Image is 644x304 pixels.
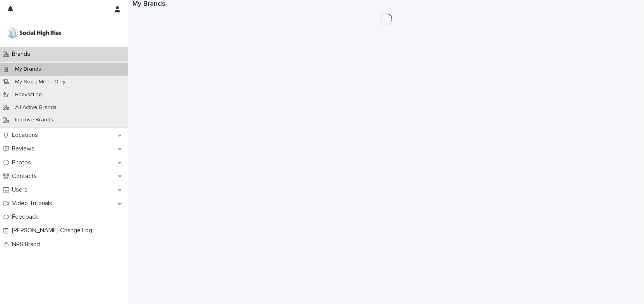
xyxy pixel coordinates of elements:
[9,104,63,111] p: All Active Brands
[9,50,36,58] p: Brands
[9,92,48,98] p: Babysitting
[9,200,58,207] p: Video Tutorials
[9,241,46,248] p: NPS Brand
[6,25,63,41] img: o5DnuTxEQV6sW9jFYBBf
[9,186,34,193] p: Users
[9,227,98,234] p: [PERSON_NAME] Change Log
[9,173,43,180] p: Contacts
[9,159,37,166] p: Photos
[9,145,41,152] p: Reviews
[9,131,44,139] p: Locations
[9,66,47,73] p: My Brands
[9,79,72,85] p: My SocialMenu Only
[9,117,59,123] p: Inactive Brands
[9,213,45,221] p: Feedback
